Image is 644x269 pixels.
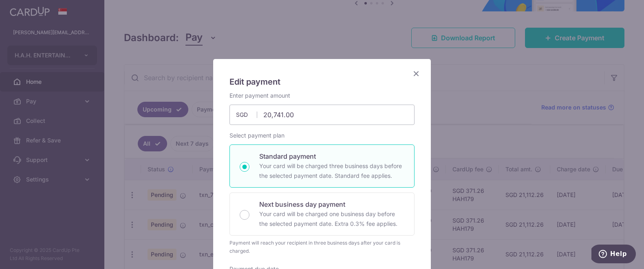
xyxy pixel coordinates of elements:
[259,151,404,161] p: Standard payment
[229,75,415,88] h5: Edit payment
[229,92,290,100] label: Enter payment amount
[259,199,404,209] p: Next business day payment
[259,161,404,181] p: Your card will be charged three business days before the selected payment date. Standard fee appl...
[229,131,285,140] label: Select payment plan
[236,111,257,119] span: SGD
[591,245,636,265] iframe: Opens a widget where you can find more information
[229,105,415,125] input: 0.00
[229,239,415,255] div: Payment will reach your recipient in three business days after your card is charged.
[259,209,404,229] p: Your card will be charged one business day before the selected payment date. Extra 0.3% fee applies.
[411,69,421,79] button: Close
